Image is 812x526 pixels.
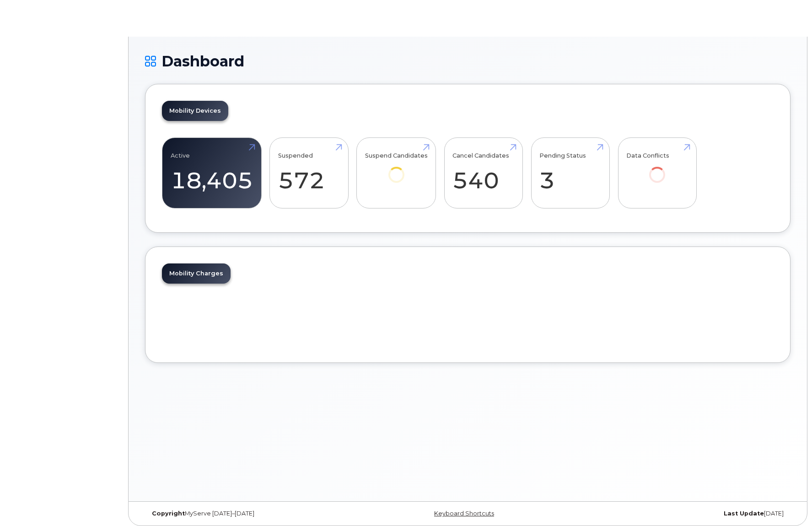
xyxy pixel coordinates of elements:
[539,143,601,203] a: Pending Status 3
[575,510,790,517] div: [DATE]
[365,143,428,196] a: Suspend Candidates
[724,510,764,517] strong: Last Update
[452,143,514,203] a: Cancel Candidates 540
[278,143,340,203] a: Suspended 572
[145,510,360,517] div: MyServe [DATE]–[DATE]
[145,53,790,69] h1: Dashboard
[162,263,231,284] a: Mobility Charges
[162,101,228,121] a: Mobility Devices
[152,510,185,517] strong: Copyright
[171,143,253,203] a: Active 18,405
[434,510,494,517] a: Keyboard Shortcuts
[626,143,688,196] a: Data Conflicts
